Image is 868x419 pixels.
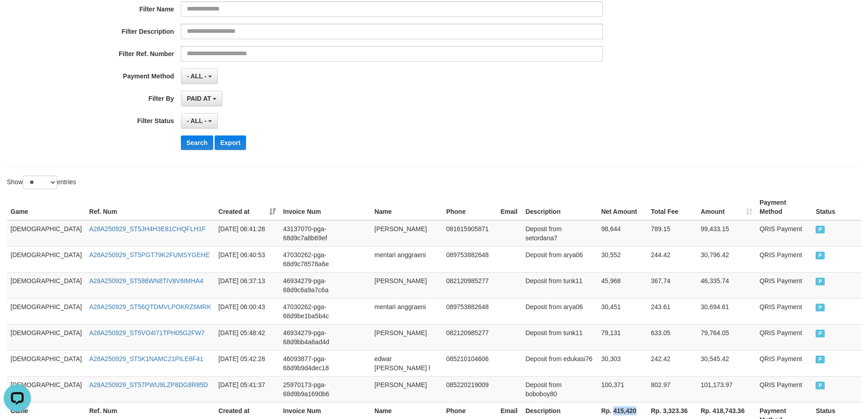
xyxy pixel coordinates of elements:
td: [DEMOGRAPHIC_DATA] [7,220,86,247]
td: 30,451 [597,298,647,324]
span: PAID [816,226,825,233]
td: 101,173.97 [697,376,756,402]
th: Game [7,194,86,220]
td: 30,694.61 [697,298,756,324]
td: QRIS Payment [756,298,812,324]
button: Export [215,135,246,150]
button: PAID AT [181,91,222,106]
td: [DATE] 06:41:28 [215,220,279,247]
td: [PERSON_NAME] [371,376,442,402]
a: A28A250929_ST5PGT79K2FUMSYGEHE [89,251,210,259]
td: 46,335.74 [697,272,756,298]
td: [DEMOGRAPHIC_DATA] [7,246,86,272]
button: - ALL - [181,68,218,84]
span: - ALL - [187,72,207,80]
td: 100,371 [597,376,647,402]
td: 46093877-pga-68d9b9d4dec18 [279,350,370,376]
button: Search [181,135,213,150]
td: mentari anggraeni [371,298,442,324]
th: Invoice Num [279,194,370,220]
td: [DATE] 06:37:13 [215,272,279,298]
td: Deposit from setordana7 [522,220,597,247]
span: PAID [816,382,825,389]
td: 30,545.42 [697,350,756,376]
td: 99,433.15 [697,220,756,247]
td: [DEMOGRAPHIC_DATA] [7,298,86,324]
td: QRIS Payment [756,246,812,272]
td: 243.61 [647,298,697,324]
td: [DEMOGRAPHIC_DATA] [7,350,86,376]
th: Amount: activate to sort column ascending [697,194,756,220]
span: PAID [816,330,825,337]
span: PAID [816,304,825,311]
td: 089753882648 [442,246,497,272]
td: 79,131 [597,324,647,350]
td: [DATE] 06:40:53 [215,246,279,272]
td: 244.42 [647,246,697,272]
td: 085220219009 [442,376,497,402]
a: A28A250929_ST586WN8TIV8V6IMHA4 [89,277,204,285]
td: [DATE] 05:48:42 [215,324,279,350]
th: Net Amount [597,194,647,220]
td: 802.97 [647,376,697,402]
td: Deposit from arya06 [522,298,597,324]
td: [DEMOGRAPHIC_DATA] [7,376,86,402]
td: 46934279-pga-68d9bb4a6ad4d [279,324,370,350]
th: Created at: activate to sort column ascending [215,194,279,220]
td: [DEMOGRAPHIC_DATA] [7,324,86,350]
td: Deposit from tunk11 [522,272,597,298]
td: 089753882648 [442,298,497,324]
span: PAID [816,278,825,285]
td: 25970173-pga-68d9b9a1690b6 [279,376,370,402]
th: Description [522,194,597,220]
td: [DEMOGRAPHIC_DATA] [7,272,86,298]
th: Phone [442,194,497,220]
span: PAID [816,252,825,259]
span: PAID [816,356,825,363]
th: Total Fee [647,194,697,220]
td: 367.74 [647,272,697,298]
span: PAID AT [187,95,211,102]
span: - ALL - [187,117,207,124]
td: 47030262-pga-68d9be1ba5b4c [279,298,370,324]
td: 082120985277 [442,324,497,350]
a: A28A250929_ST57PWU9LZP8DG8R85D [89,381,208,388]
td: QRIS Payment [756,350,812,376]
a: A28A250929_ST5JH4H3E81CHQFLH1F [89,225,206,233]
button: - ALL - [181,113,218,129]
td: 242.42 [647,350,697,376]
td: 789.15 [647,220,697,247]
td: 30,552 [597,246,647,272]
a: A28A250929_ST56QTDMVLPOKRZ6MRK [89,303,211,310]
td: [DATE] 06:00:43 [215,298,279,324]
td: 633.05 [647,324,697,350]
td: edwar [PERSON_NAME] l [371,350,442,376]
td: [PERSON_NAME] [371,324,442,350]
td: 30,303 [597,350,647,376]
td: 98,644 [597,220,647,247]
th: Payment Method [756,194,812,220]
td: 47030262-pga-68d9c78578a6e [279,246,370,272]
td: [PERSON_NAME] [371,272,442,298]
a: A28A250929_ST5K1NAMC21PILE8F41 [89,355,204,362]
td: [DATE] 05:41:37 [215,376,279,402]
label: Show entries [7,176,76,189]
td: mentari anggraeni [371,246,442,272]
td: 45,968 [597,272,647,298]
td: 43137070-pga-68d9c7a8b69ef [279,220,370,247]
td: [DATE] 05:42:28 [215,350,279,376]
button: Open LiveChat chat widget [4,4,31,31]
a: A28A250929_ST5VO4I71TPH05G2FW7 [89,329,205,336]
td: QRIS Payment [756,220,812,247]
td: QRIS Payment [756,376,812,402]
td: 085210104606 [442,350,497,376]
td: QRIS Payment [756,272,812,298]
td: 30,796.42 [697,246,756,272]
td: 082120985277 [442,272,497,298]
td: Deposit from tunk11 [522,324,597,350]
td: 081615905871 [442,220,497,247]
th: Email [497,194,522,220]
td: Deposit from edukasi76 [522,350,597,376]
th: Status [812,194,861,220]
td: 79,764.05 [697,324,756,350]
